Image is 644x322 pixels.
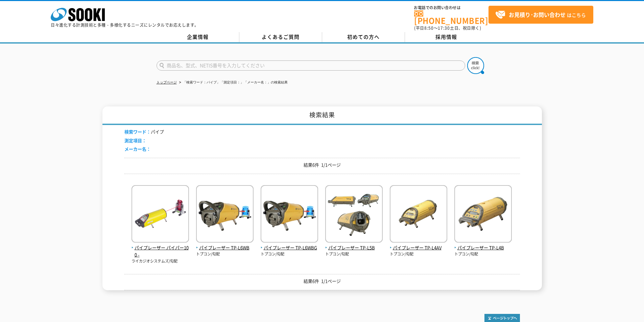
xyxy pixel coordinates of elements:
a: 初めての方へ [322,32,405,42]
p: ライカジオシステムズ/勾配 [132,258,189,264]
span: お電話でのお問い合わせは [414,6,488,10]
span: 検索ワード： [124,128,151,135]
span: パイプレーザー パイパー100 - [132,244,189,258]
li: パイプ [124,128,164,135]
span: 測定項目： [124,137,146,144]
li: 「検索ワード：パイプ」「測定項目：」「メーカー名：」の検索結果 [178,79,288,86]
h1: 検索結果 [102,106,542,125]
img: TP-L4AV [390,185,447,244]
span: メーカー名： [124,146,151,152]
p: トプコン/勾配 [261,251,318,257]
a: パイプレーザー TP-L6WB [196,237,254,251]
span: 17:30 [438,25,450,31]
strong: お見積り･お問い合わせ [509,10,566,19]
p: 結果6件 1/1ページ [124,162,520,169]
p: トプコン/勾配 [325,251,383,257]
p: トプコン/勾配 [454,251,512,257]
a: トップページ [157,80,177,84]
img: TP-L5B [325,185,383,244]
img: btn_search.png [467,57,484,74]
span: 8:50 [424,25,434,31]
span: パイプレーザー TP-L6WB [196,244,254,251]
img: TP-L6WB [196,185,254,244]
a: 採用情報 [405,32,488,42]
a: よくあるご質問 [239,32,322,42]
input: 商品名、型式、NETIS番号を入力してください [157,60,465,71]
a: お見積り･お問い合わせはこちら [488,6,593,24]
a: パイプレーザー TP-L4AV [390,237,447,251]
span: パイプレーザー TP-L6WBG [261,244,318,251]
span: はこちら [495,10,586,20]
a: [PHONE_NUMBER] [414,10,488,24]
span: パイプレーザー TP-L5B [325,244,383,251]
span: パイプレーザー TP-L4B [454,244,512,251]
a: 企業情報 [157,32,239,42]
span: パイプレーザー TP-L4AV [390,244,447,251]
p: トプコン/勾配 [390,251,447,257]
span: (平日 ～ 土日、祝日除く) [414,25,481,31]
a: パイプレーザー TP-L4B [454,237,512,251]
a: パイプレーザー パイパー100 - [132,237,189,258]
p: トプコン/勾配 [196,251,254,257]
a: パイプレーザー TP-L6WBG [261,237,318,251]
p: 日々進化する計測技術と多種・多様化するニーズにレンタルでお応えします。 [51,23,199,27]
span: 初めての方へ [347,33,380,41]
img: - [132,185,189,244]
a: パイプレーザー TP-L5B [325,237,383,251]
img: TP-L6WBG [261,185,318,244]
img: TP-L4B [454,185,512,244]
p: 結果6件 1/1ページ [124,278,520,285]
